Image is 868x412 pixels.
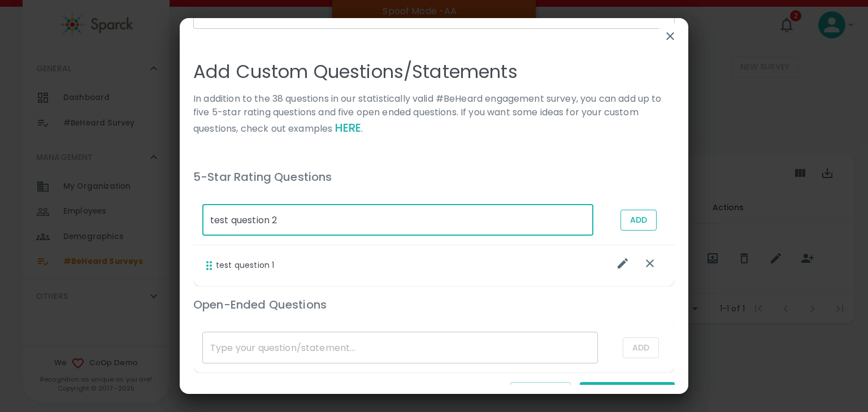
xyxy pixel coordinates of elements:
[193,92,675,136] p: In addition to the 38 questions in our statistically valid #BeHeard engagement survey, you can ad...
[193,323,675,373] table: list table
[202,204,593,236] input: Type your question/statement...
[580,382,675,406] button: Update Survey
[510,382,571,406] button: Preview
[193,60,675,83] p: Add Custom Questions/Statements
[193,296,675,314] h6: Open-Ended Questions
[193,245,675,287] tr: test question 1
[193,195,675,287] table: list table
[193,168,675,186] h6: 5-Star Rating Questions
[620,210,657,231] button: Add
[202,332,598,363] input: Type your question/statement...
[193,245,602,287] td: test question 1
[335,120,362,136] a: HERE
